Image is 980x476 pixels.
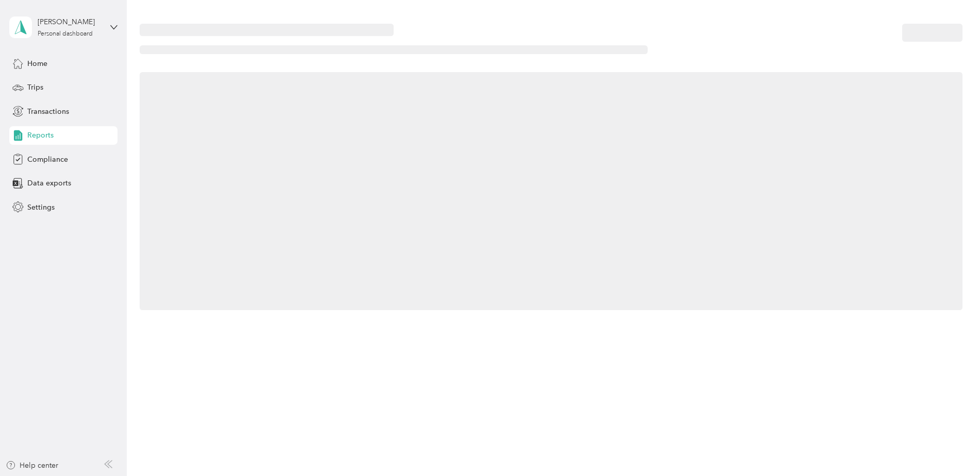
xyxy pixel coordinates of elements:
span: Reports [27,130,54,141]
span: Settings [27,202,55,213]
span: Compliance [27,154,68,165]
div: [PERSON_NAME] [38,16,102,27]
span: Data exports [27,178,71,189]
button: Help center [6,460,58,471]
span: Trips [27,82,43,93]
iframe: Everlance-gr Chat Button Frame [922,418,980,476]
div: Personal dashboard [38,31,93,37]
span: Transactions [27,106,69,117]
span: Home [27,58,47,69]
